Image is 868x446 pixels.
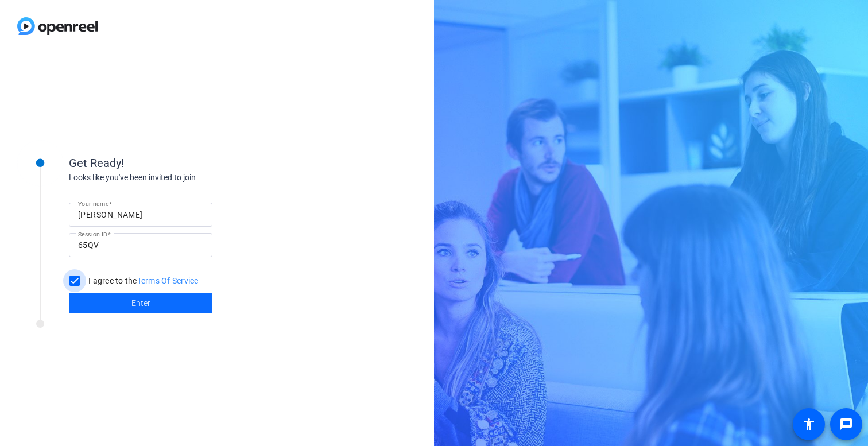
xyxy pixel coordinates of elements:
[839,417,853,431] mat-icon: message
[78,231,107,238] mat-label: Session ID
[69,154,299,172] div: Get Ready!
[78,200,108,207] mat-label: Your name
[69,172,299,184] div: Looks like you've been invited to join
[802,417,816,431] mat-icon: accessibility
[137,276,199,285] a: Terms Of Service
[69,293,212,313] button: Enter
[86,275,199,286] label: I agree to the
[131,297,150,309] span: Enter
